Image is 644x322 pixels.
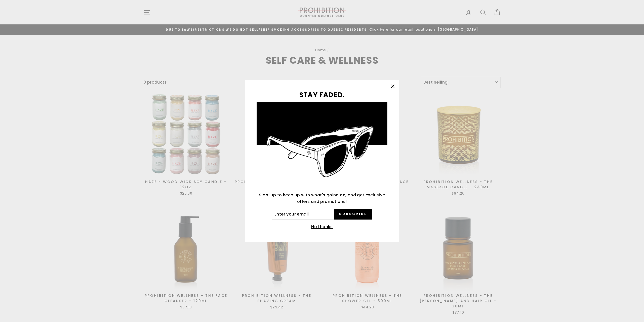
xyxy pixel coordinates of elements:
[334,209,372,220] button: Subscribe
[310,223,334,230] button: No thanks
[272,209,334,220] input: Enter your email
[257,92,387,98] h3: STAY FADED.
[257,192,387,205] p: Sign-up to keep up with what's going on, and get exclusive offers and promotions!
[339,212,367,216] span: Subscribe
